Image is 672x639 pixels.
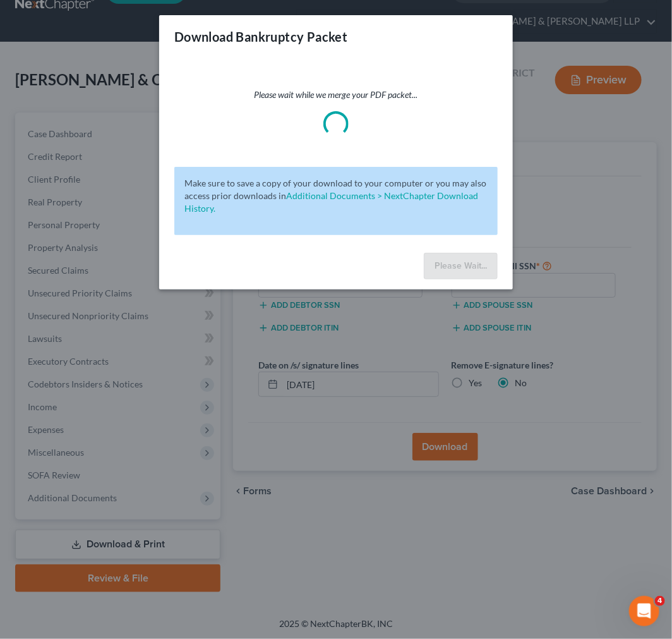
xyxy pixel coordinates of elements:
[424,253,498,279] button: Please Wait...
[174,88,498,101] p: Please wait while we merge your PDF packet...
[435,260,487,271] span: Please Wait...
[184,177,488,215] p: Make sure to save a copy of your download to your computer or you may also access prior downloads in
[629,596,659,626] iframe: Intercom live chat
[174,28,347,46] h3: Download Bankruptcy Packet
[184,190,478,214] a: Additional Documents > NextChapter Download History.
[655,596,665,606] span: 4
